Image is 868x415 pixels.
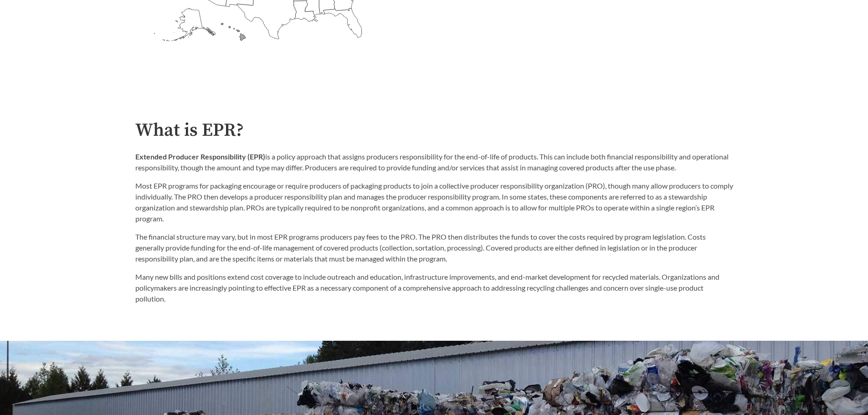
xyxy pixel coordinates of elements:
[135,231,733,264] p: The financial structure may vary, but in most EPR programs producers pay fees to the PRO. The PRO...
[135,120,733,141] h2: What is EPR?
[135,152,265,161] strong: Extended Producer Responsibility (EPR)
[135,180,733,224] p: Most EPR programs for packaging encourage or require producers of packaging products to join a co...
[135,151,733,173] p: is a policy approach that assigns producers responsibility for the end-of-life of products. This ...
[135,272,733,304] p: Many new bills and positions extend cost coverage to include outreach and education, infrastructu...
